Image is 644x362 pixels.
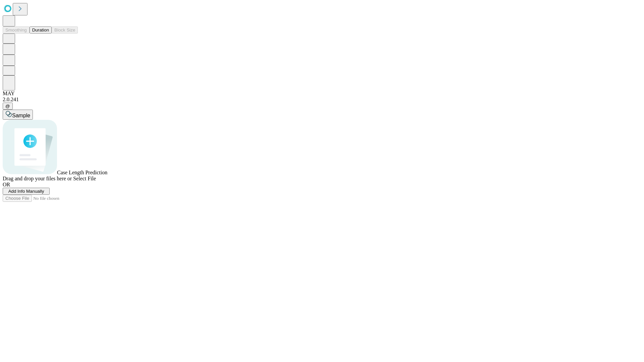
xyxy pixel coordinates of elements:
[3,97,641,103] div: 2.0.241
[3,176,72,181] span: Drag and drop your files here or
[73,176,96,181] span: Select File
[57,170,107,175] span: Case Length Prediction
[52,26,78,34] button: Block Size
[5,104,10,109] span: @
[3,182,10,187] span: OR
[3,90,641,97] div: MAY
[8,189,44,194] span: Add Info Manually
[3,188,50,195] button: Add Info Manually
[3,26,30,34] button: Smoothing
[30,26,52,34] button: Duration
[3,110,33,120] button: Sample
[12,113,30,118] span: Sample
[3,103,13,110] button: @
